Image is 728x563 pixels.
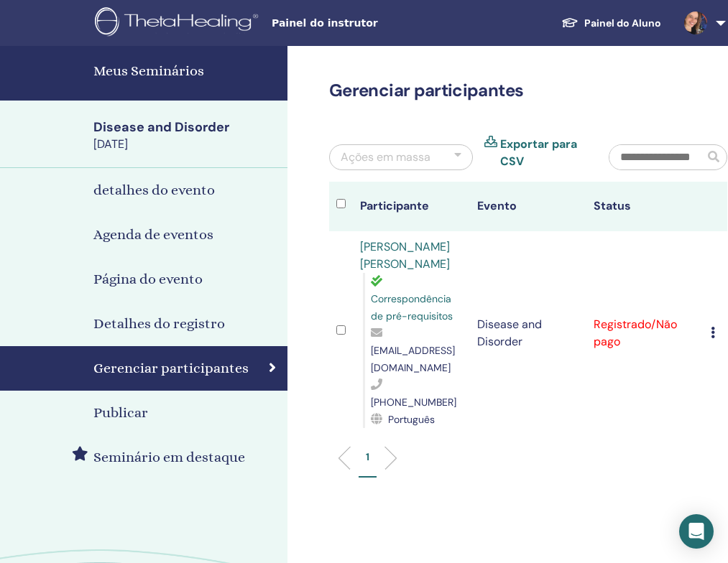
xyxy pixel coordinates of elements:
div: [DATE] [93,136,279,152]
a: Exportar para CSV [500,136,587,170]
th: Participante [353,182,470,231]
a: [PERSON_NAME] [PERSON_NAME] [360,239,450,271]
img: graduation-cap-white.svg [561,17,579,29]
h4: Meus Seminários [93,60,279,82]
img: logo.png [95,7,263,39]
th: Evento [470,182,587,231]
a: Painel do Aluno [550,10,673,37]
h4: Página do evento [93,269,203,290]
span: [EMAIL_ADDRESS][DOMAIN_NAME] [371,344,455,374]
a: Disease and Disorder[DATE] [85,118,287,153]
h4: detalhes do evento [93,180,215,201]
img: default.jpg [684,11,707,34]
p: 1 [366,450,369,465]
h4: Seminário em destaque [93,447,245,468]
th: Status [586,182,704,231]
div: Open Intercom Messenger [679,514,714,549]
span: Correspondência de pré-requisitos [371,292,453,322]
span: Painel do instrutor [272,16,487,31]
h4: Agenda de eventos [93,224,213,246]
h4: Detalhes do registro [93,313,225,335]
span: Português [388,413,435,426]
div: Ações em massa [341,149,430,166]
td: Disease and Disorder [470,231,587,435]
h4: Gerenciar participantes [93,358,249,379]
h4: Publicar [93,402,148,424]
div: Disease and Disorder [93,118,279,136]
h2: Gerenciar participantes [329,80,727,101]
span: [PHONE_NUMBER] [371,396,456,409]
